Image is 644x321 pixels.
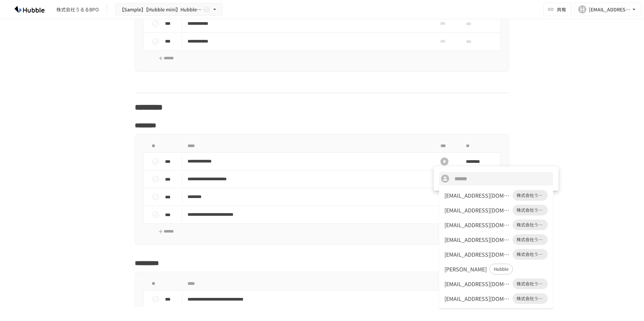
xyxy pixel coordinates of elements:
[444,265,487,273] div: [PERSON_NAME]
[444,191,510,199] div: [EMAIL_ADDRESS][DOMAIN_NAME]
[513,192,548,199] span: 株式会社うるるBPO
[513,236,548,243] span: 株式会社うるるBPO
[444,280,510,288] div: [EMAIL_ADDRESS][DOMAIN_NAME]
[444,206,510,214] div: [EMAIL_ADDRESS][DOMAIN_NAME]
[513,207,548,213] span: 株式会社うるるBPO
[490,266,513,272] span: Hubble
[513,251,548,258] span: 株式会社うるるBPO
[444,295,510,303] div: [EMAIL_ADDRESS][DOMAIN_NAME]
[444,236,510,244] div: [EMAIL_ADDRESS][DOMAIN_NAME]
[513,280,548,287] span: 株式会社うるるBPO
[513,221,548,228] span: 株式会社うるるBPO
[444,221,510,229] div: [EMAIL_ADDRESS][DOMAIN_NAME]
[513,295,548,302] span: 株式会社うるるBPO
[444,250,510,258] div: [EMAIL_ADDRESS][DOMAIN_NAME]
